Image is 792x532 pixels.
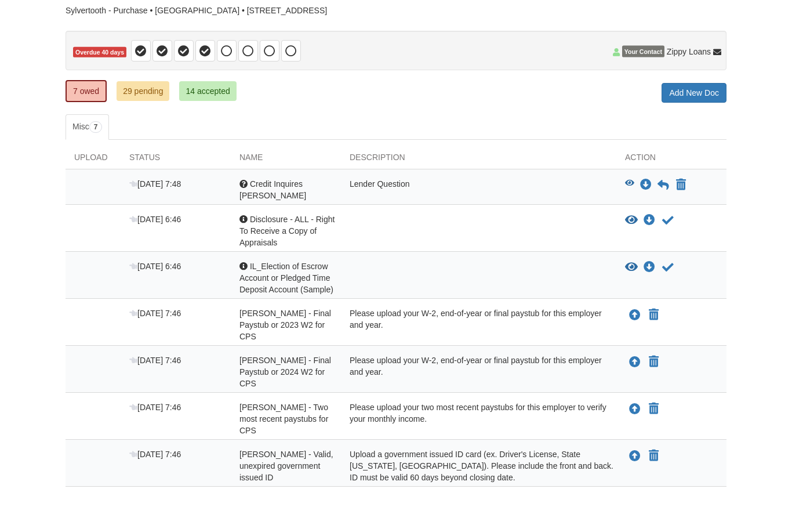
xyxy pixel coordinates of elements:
[622,46,664,57] span: Your Contact
[129,215,181,224] span: [DATE] 6:46
[644,216,655,225] a: Download Disclosure - ALL - Right To Receive a Copy of Appraisals
[640,180,652,190] a: Download Credit Inquires Kathleen
[129,356,181,365] span: [DATE] 7:46
[341,151,616,169] div: Description
[648,402,660,416] button: Declare Kathleen Sylvertooth - Two most recent paystubs for CPS not applicable
[121,151,231,169] div: Status
[129,450,181,459] span: [DATE] 7:46
[239,215,335,247] span: Disclosure - ALL - Right To Receive a Copy of Appraisals
[341,354,616,389] div: Please upload your W-2, end-of-year or final paystub for this employer and year.
[239,262,333,294] span: IL_Election of Escrow Account or Pledged Time Deposit Account (Sample)
[129,262,181,271] span: [DATE] 6:46
[628,354,642,370] button: Upload Kathleen Sylvertooth - Final Paystub or 2024 W2 for CPS
[239,450,333,482] span: [PERSON_NAME] - Valid, unexpired government issued ID
[239,403,328,435] span: [PERSON_NAME] - Two most recent paystubs for CPS
[616,151,726,169] div: Action
[129,179,181,189] span: [DATE] 7:48
[239,309,331,341] span: [PERSON_NAME] - Final Paystub or 2023 W2 for CPS
[179,81,236,101] a: 14 accepted
[66,151,121,169] div: Upload
[66,6,726,16] div: Sylvertooth - Purchase • [GEOGRAPHIC_DATA] • [STREET_ADDRESS]
[661,260,675,274] button: Acknowledge receipt of document
[675,178,687,192] button: Declare Credit Inquires Kathleen not applicable
[625,179,634,191] button: View Credit Inquires Kathleen
[628,448,642,464] button: Upload Kathleen Sylvertooth - Valid, unexpired government issued ID
[648,308,660,322] button: Declare Kathleen Sylvertooth - Final Paystub or 2023 W2 for CPS not applicable
[231,151,341,169] div: Name
[66,80,107,102] a: 7 owed
[117,81,169,101] a: 29 pending
[341,401,616,436] div: Please upload your two most recent paystubs for this employer to verify your monthly income.
[644,263,655,272] a: Download IL_Election of Escrow Account or Pledged Time Deposit Account (Sample)
[662,83,726,103] a: Add New Doc
[73,47,126,58] span: Overdue 40 days
[341,448,616,483] div: Upload a government issued ID card (ex. Driver's License, State [US_STATE], [GEOGRAPHIC_DATA]). P...
[661,213,675,227] button: Acknowledge receipt of document
[89,121,103,133] span: 7
[341,178,616,201] div: Lender Question
[648,449,660,463] button: Declare Kathleen Sylvertooth - Valid, unexpired government issued ID not applicable
[625,215,638,226] button: View Disclosure - ALL - Right To Receive a Copy of Appraisals
[129,403,181,412] span: [DATE] 7:46
[628,307,642,323] button: Upload Kathleen Sylvertooth - Final Paystub or 2023 W2 for CPS
[628,401,642,417] button: Upload Kathleen Sylvertooth - Two most recent paystubs for CPS
[239,356,331,388] span: [PERSON_NAME] - Final Paystub or 2024 W2 for CPS
[667,46,711,57] span: Zippy Loans
[625,262,638,273] button: View IL_Election of Escrow Account or Pledged Time Deposit Account (Sample)
[239,179,306,200] span: Credit Inquires [PERSON_NAME]
[341,307,616,342] div: Please upload your W-2, end-of-year or final paystub for this employer and year.
[129,309,181,318] span: [DATE] 7:46
[648,355,660,369] button: Declare Kathleen Sylvertooth - Final Paystub or 2024 W2 for CPS not applicable
[66,114,109,140] a: Misc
